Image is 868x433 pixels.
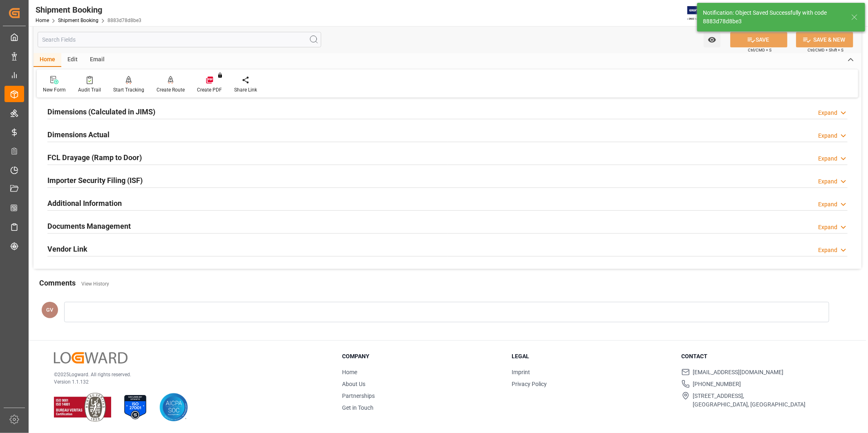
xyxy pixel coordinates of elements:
[47,198,122,209] h2: Additional Information
[54,393,111,422] img: ISO 9001 & ISO 14001 Certification
[342,369,357,375] a: Home
[54,378,322,386] p: Version 1.1.132
[234,86,257,94] div: Share Link
[38,32,321,47] input: Search Fields
[43,86,66,94] div: New Form
[47,307,54,313] span: GV
[703,9,843,26] div: Notification: Object Saved Successfully with code 8883d78d8be3
[159,393,188,422] img: AICPA SOC
[748,47,772,53] span: Ctrl/CMD + S
[54,352,128,364] img: Logward Logo
[47,175,143,186] h2: Importer Security Filing (ISF)
[342,381,365,387] a: About Us
[121,393,150,422] img: ISO 27001 Certification
[818,177,837,186] div: Expand
[818,154,837,163] div: Expand
[47,221,131,232] h2: Documents Management
[796,32,853,47] button: SAVE & NEW
[58,18,98,23] a: Shipment Booking
[47,243,87,254] h2: Vendor Link
[47,152,142,163] h2: FCL Drayage (Ramp to Door)
[342,393,375,399] a: Partnerships
[36,4,141,16] div: Shipment Booking
[157,86,185,94] div: Create Route
[78,86,101,94] div: Audit Trail
[808,47,843,53] span: Ctrl/CMD + Shift + S
[818,223,837,232] div: Expand
[342,404,374,411] a: Get in Touch
[818,246,837,254] div: Expand
[512,381,547,387] a: Privacy Policy
[693,392,806,409] span: [STREET_ADDRESS], [GEOGRAPHIC_DATA], [GEOGRAPHIC_DATA]
[113,86,144,94] div: Start Tracking
[687,6,716,20] img: Exertis%20JAM%20-%20Email%20Logo.jpg_1722504956.jpg
[730,32,787,47] button: SAVE
[84,53,111,67] div: Email
[81,281,109,287] a: View History
[818,200,837,209] div: Expand
[47,129,110,140] h2: Dimensions Actual
[512,369,530,375] a: Imprint
[36,18,49,23] a: Home
[682,352,841,361] h3: Contact
[54,371,322,378] p: © 2025 Logward. All rights reserved.
[704,32,720,47] button: open menu
[693,368,784,377] span: [EMAIL_ADDRESS][DOMAIN_NAME]
[693,380,741,388] span: [PHONE_NUMBER]
[34,53,61,67] div: Home
[342,352,501,361] h3: Company
[39,277,76,288] h2: Comments
[47,106,155,117] h2: Dimensions (Calculated in JIMS)
[818,109,837,117] div: Expand
[61,53,84,67] div: Edit
[512,352,671,361] h3: Legal
[818,132,837,140] div: Expand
